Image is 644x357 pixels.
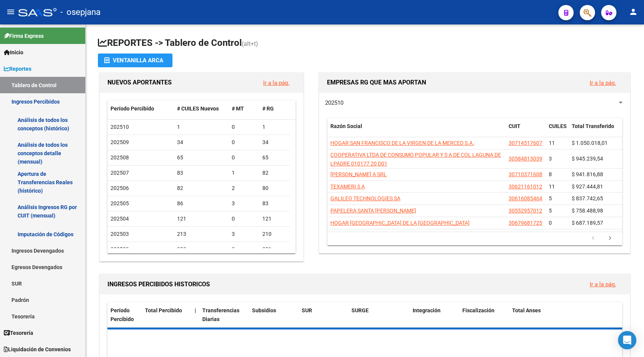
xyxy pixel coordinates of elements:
div: 0 [232,153,256,162]
datatable-header-cell: CUILES [546,118,569,143]
span: $ 927.444,81 [572,183,603,190]
span: Inicio [4,48,23,57]
span: 30714517607 [509,140,542,146]
div: 210 [262,230,287,239]
button: Ventanilla ARCA [98,54,172,67]
datatable-header-cell: Total Transferido [569,118,622,143]
div: 83 [177,169,226,177]
div: 80 [262,184,287,193]
a: Ir a la pág. [590,80,616,86]
span: 202502 [111,246,129,252]
div: 65 [177,153,226,162]
a: Ir a la pág. [590,281,616,288]
span: Razón Social [330,123,362,129]
div: 0 [232,214,256,223]
span: 11 [549,140,555,146]
div: 0 [232,138,256,147]
span: INGRESOS PERCIBIDOS HISTORICOS [107,281,210,288]
span: HOGAR [GEOGRAPHIC_DATA] DE LA [GEOGRAPHIC_DATA] [330,220,470,226]
mat-icon: person [629,7,638,16]
span: EMPRESAS RG QUE MAS APORTAN [327,79,426,86]
span: $ 687.189,57 [572,220,603,226]
span: Liquidación de Convenios [4,345,71,354]
div: 34 [262,138,287,147]
span: 5 [549,195,552,201]
span: [PERSON_NAME] A SRL [330,171,387,177]
span: 202510 [111,124,129,130]
h1: REPORTES -> Tablero de Control [98,37,632,50]
span: $ 758.488,98 [572,208,603,214]
span: Tesorería [4,329,33,337]
datatable-header-cell: CUIT [506,118,546,143]
span: Reportes [4,65,31,73]
div: 2 [232,245,256,254]
span: 202503 [111,231,129,237]
div: 82 [177,184,226,193]
div: 82 [262,169,287,177]
span: 8 [549,171,552,177]
span: HOGAR SAN FRANCISCO DE LA VIRGEN DE LA MERCED S.A. [330,140,474,146]
div: 1 [262,123,287,131]
span: Fiscalización [462,307,494,313]
span: 5 [549,208,552,214]
datatable-header-cell: Razón Social [327,118,506,143]
span: Período Percibido [111,105,154,112]
datatable-header-cell: Fiscalización [459,302,509,328]
span: 30584813039 [509,156,542,162]
datatable-header-cell: Período Percibido [107,101,174,117]
span: 30621161012 [509,183,542,190]
span: # MT [232,105,244,112]
span: 202507 [111,170,129,176]
datatable-header-cell: Total Percibido [142,302,192,328]
button: Ir a la pág. [584,277,622,291]
span: 202508 [111,154,129,161]
div: 3 [232,230,256,239]
datatable-header-cell: Total Anses [509,302,616,328]
datatable-header-cell: SURGE [348,302,410,328]
span: COOPERATIVA LTDA DE CONSUMO POPULAR Y S A DE COL LAGUNA DE LPADRE 010177 20 D01 [330,152,501,167]
span: 11 [549,183,555,190]
div: 1 [232,169,256,177]
datatable-header-cell: Subsidios [249,302,299,328]
a: Ir a la pág. [263,80,289,86]
div: 213 [177,230,226,239]
span: # RG [262,105,274,112]
span: Total Anses [512,307,541,313]
span: SURGE [351,307,369,313]
div: 2 [232,184,256,193]
div: 34 [177,138,226,147]
span: 3 [549,156,552,162]
span: Total Transferido [572,123,614,129]
span: CUIT [509,123,520,129]
span: 30552957012 [509,208,542,214]
span: Integración [413,307,441,313]
span: 0 [549,220,552,226]
span: $ 945.239,54 [572,156,603,162]
button: Ir a la pág. [584,76,622,90]
div: 3 [232,199,256,208]
datatable-header-cell: Integración [410,302,459,328]
a: go to next page [603,234,617,243]
span: | [195,307,196,313]
span: Total Percibido [145,307,182,313]
datatable-header-cell: SUR [299,302,348,328]
div: 83 [262,199,287,208]
span: 30616085464 [509,195,542,201]
datatable-header-cell: | [192,302,199,328]
span: Subsidios [252,307,276,313]
span: 202505 [111,200,129,206]
div: 281 [262,245,287,254]
div: 0 [232,123,256,131]
span: TEXAMERI S A [330,183,365,190]
span: (alt+t) [242,40,258,47]
span: 202506 [111,185,129,191]
div: Ventanilla ARCA [104,54,166,67]
span: NUEVOS APORTANTES [107,79,172,86]
div: 283 [177,245,226,254]
div: 65 [262,153,287,162]
span: 30679681725 [509,220,542,226]
span: - osepjana [60,4,101,21]
datatable-header-cell: Transferencias Diarias [199,302,249,328]
div: 1 [177,123,226,131]
div: 121 [262,214,287,223]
